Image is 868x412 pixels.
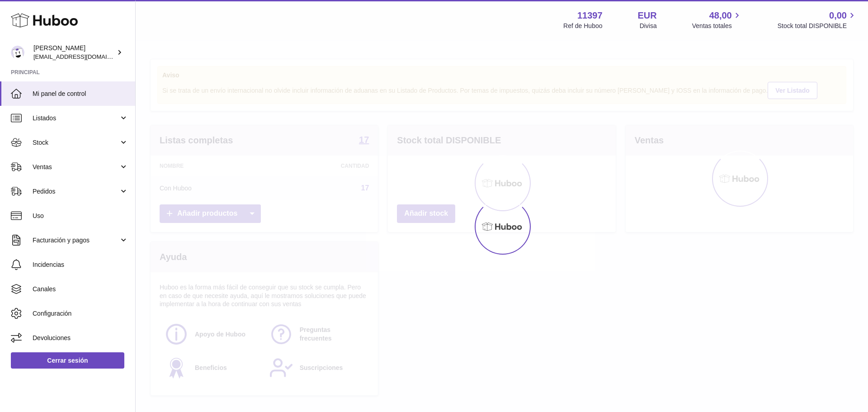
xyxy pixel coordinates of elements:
span: 0,00 [829,9,847,22]
strong: EUR [638,9,657,22]
div: Divisa [640,22,657,30]
a: Cerrar sesión [11,352,124,369]
img: info@luckybur.com [11,46,24,59]
span: Configuración [33,309,128,318]
span: Ventas [33,163,119,171]
span: 48,00 [709,9,732,22]
span: Stock [33,138,119,147]
a: 48,00 Ventas totales [692,9,742,30]
span: Incidencias [33,260,128,269]
a: 0,00 Stock total DISPONIBLE [778,9,857,30]
span: Pedidos [33,187,119,196]
span: [EMAIL_ADDRESS][DOMAIN_NAME] [33,53,133,60]
span: Listados [33,114,119,123]
strong: 11397 [577,9,603,22]
div: [PERSON_NAME] [33,44,115,61]
span: Canales [33,285,128,294]
span: Mi panel de control [33,90,128,98]
span: Ventas totales [692,22,742,30]
span: Stock total DISPONIBLE [778,22,857,30]
span: Devoluciones [33,334,128,342]
span: Facturación y pagos [33,236,119,245]
span: Uso [33,212,128,220]
div: Ref de Huboo [563,22,602,30]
